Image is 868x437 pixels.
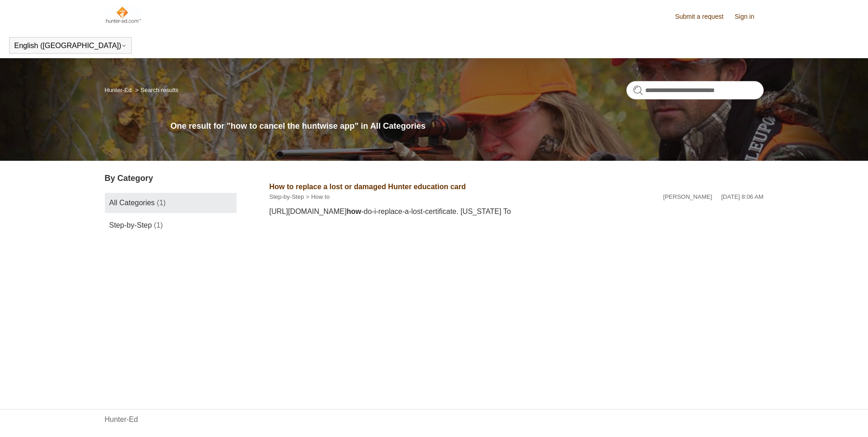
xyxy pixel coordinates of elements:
li: Search results [133,87,178,93]
div: [URL][DOMAIN_NAME] -do-i-replace-a-lost-certificate. [US_STATE] To [270,206,764,217]
a: Step-by-Step (1) [105,215,237,235]
li: How to [304,192,329,202]
li: Hunter-Ed [105,87,134,93]
img: Hunter-Ed Help Center home page [105,5,142,24]
li: [PERSON_NAME] [663,192,712,202]
a: Hunter-Ed [105,87,132,93]
a: How to replace a lost or damaged Hunter education card [270,183,466,191]
span: All Categories [109,199,155,207]
h3: By Category [105,172,237,185]
a: Step-by-Step [270,193,304,200]
a: Sign in [735,12,764,22]
li: Step-by-Step [270,192,304,202]
span: Step-by-Step [109,221,152,229]
a: Submit a request [675,12,733,22]
time: 07/28/2022, 08:06 [721,193,763,200]
a: All Categories (1) [105,193,237,213]
h1: One result for "how to cancel the huntwise app" in All Categories [171,120,764,132]
button: English ([GEOGRAPHIC_DATA]) [14,42,127,50]
a: How to [311,193,329,200]
span: (1) [157,199,166,207]
em: how [346,208,361,215]
input: Search [626,81,764,99]
span: (1) [154,221,163,229]
a: Hunter-Ed [105,414,138,425]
